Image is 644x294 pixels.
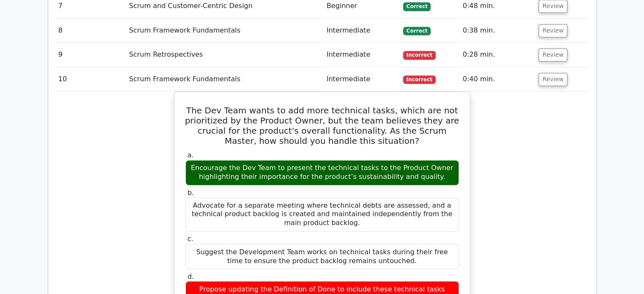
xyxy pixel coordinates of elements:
[403,75,436,84] span: Incorrect
[55,67,126,91] td: 10
[185,105,460,146] h5: The Dev Team wants to add more technical tasks, which are not prioritized by the Product Owner, b...
[185,160,459,185] div: Encourage the Dev Team to present the technical tasks to the Product Owner highlighting their imp...
[188,189,194,197] span: b.
[185,198,459,231] div: Advocate for a separate meeting where technical debts are assessed, and a technical product backl...
[403,51,436,59] span: Incorrect
[323,67,400,91] td: Intermediate
[188,272,194,280] span: d.
[323,19,400,43] td: Intermediate
[185,244,459,269] div: Suggest the Development Team works on technical tasks during their free time to ensure the produc...
[403,27,431,35] span: Correct
[539,24,567,37] button: Review
[188,235,193,243] span: c.
[188,151,194,159] span: a.
[126,67,323,91] td: Scrum Framework Fundamentals
[459,43,535,67] td: 0:28 min.
[403,2,431,11] span: Correct
[323,43,400,67] td: Intermediate
[126,43,323,67] td: Scrum Retrospectives
[539,48,567,61] button: Review
[459,67,535,91] td: 0:40 min.
[459,19,535,43] td: 0:38 min.
[55,43,126,67] td: 9
[539,73,567,86] button: Review
[55,19,126,43] td: 8
[126,19,323,43] td: Scrum Framework Fundamentals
